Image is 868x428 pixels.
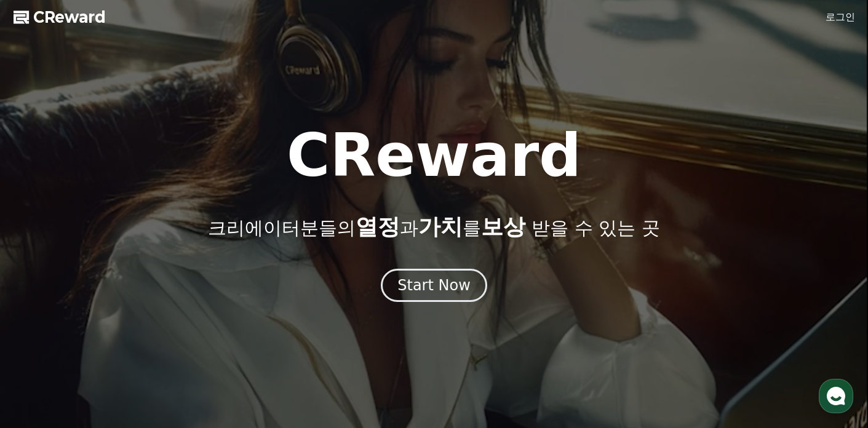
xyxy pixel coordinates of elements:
[397,275,471,295] div: Start Now
[381,281,487,293] a: Start Now
[287,126,581,185] h1: CReward
[33,7,106,27] span: CReward
[14,7,106,27] a: CReward
[381,269,487,302] button: Start Now
[826,10,855,25] a: 로그인
[481,214,525,239] span: 보상
[208,215,659,239] p: 크리에이터분들의 과 를 받을 수 있는 곳
[356,214,400,239] span: 열정
[418,214,463,239] span: 가치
